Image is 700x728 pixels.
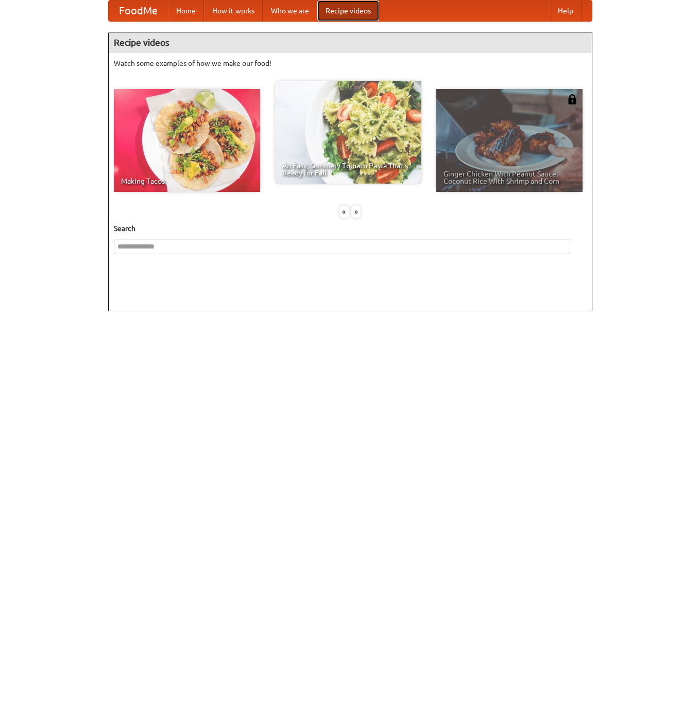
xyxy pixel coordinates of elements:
img: 483408.png [567,94,577,104]
div: « [339,205,349,218]
a: FoodMe [109,1,168,21]
div: » [351,205,361,218]
a: Home [168,1,204,21]
a: An Easy, Summery Tomato Pasta That's Ready for Fall [275,81,421,184]
a: Help [550,1,582,21]
a: Who we are [263,1,317,21]
h4: Recipe videos [109,32,592,53]
a: Recipe videos [317,1,379,21]
p: Watch some examples of how we make our food! [114,58,587,68]
a: Making Tacos [114,89,260,192]
span: An Easy, Summery Tomato Pasta That's Ready for Fall [282,162,414,176]
a: How it works [204,1,263,21]
span: Making Tacos [121,177,253,185]
h5: Search [114,223,587,234]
